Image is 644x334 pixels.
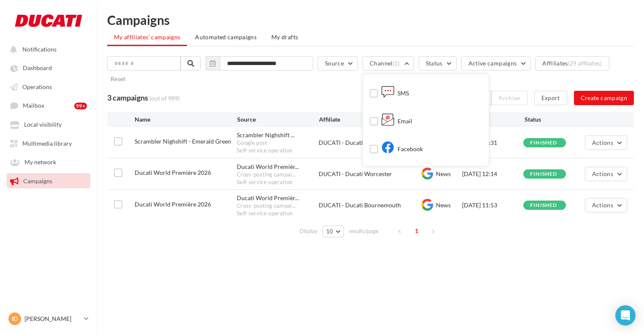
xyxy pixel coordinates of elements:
[319,115,422,124] div: Affiliate
[237,139,319,147] div: Google post
[326,228,333,235] span: 10
[319,138,421,147] div: DUCATI - Ducati Bournemouth
[363,56,414,71] button: Channel(1)
[436,170,451,177] span: News
[525,115,586,124] div: Status
[592,170,613,177] span: Actions
[534,91,567,105] button: Export
[195,33,257,41] span: Automated campaigns
[462,138,524,147] div: [DATE] 16:31
[237,171,296,179] span: Cross-posting campai...
[271,33,298,41] span: My drafts
[135,115,237,124] div: Name
[615,305,636,326] div: Open Intercom Messenger
[237,131,295,139] span: Scrambler Nighshift ...
[585,198,627,212] button: Actions
[22,140,72,147] span: Multimedia library
[393,60,400,67] span: (1)
[107,74,129,84] button: Reset
[237,147,319,155] div: Self-service operation
[5,98,92,113] a: Mailbox 99+
[237,202,296,210] span: Cross-posting campai...
[237,163,299,171] span: Ducati World Premièr...
[24,315,81,323] p: [PERSON_NAME]
[5,136,92,151] a: Multimedia library
[585,136,627,150] button: Actions
[461,56,531,71] button: Active campaigns
[463,115,525,124] div: Date
[135,138,231,145] span: Scrambler Nighshift - Emerald Green
[237,194,299,202] span: Ducati World Premièr...
[585,167,627,181] button: Actions
[12,315,18,323] span: ID
[462,170,524,178] div: [DATE] 12:14
[436,201,451,209] span: News
[462,201,524,209] div: [DATE] 11:53
[382,143,423,156] div: Facebook
[535,56,609,71] button: Affiliates(29 affiliates)
[300,227,318,235] span: Display
[237,115,319,124] div: Source
[574,91,634,105] button: Create campaign
[322,225,344,237] button: 10
[491,91,527,105] button: Archive
[5,60,92,75] a: Dashboard
[7,311,90,327] a: ID [PERSON_NAME]
[107,14,634,26] h1: Campaigns
[319,170,421,178] div: DUCATI - Ducati Worcester
[135,169,211,176] span: Ducati World Première 2026
[318,56,358,71] button: Source
[74,103,87,109] div: 99+
[23,102,44,109] span: Mailbox
[5,154,92,169] a: My network
[22,83,52,90] span: Operations
[5,173,92,188] a: Campaigns
[592,201,613,209] span: Actions
[107,93,148,102] span: 3 campaigns
[5,79,92,94] a: Operations
[149,95,180,102] span: (out of 989)
[237,179,319,186] div: Self-service operation
[24,121,62,128] span: Local visibility
[530,140,557,146] div: finished
[382,115,412,128] div: Email
[237,210,319,217] div: Self-service operation
[592,139,613,146] span: Actions
[23,177,52,185] span: Campaigns
[5,117,92,132] a: Local visibility
[22,46,57,53] span: Notifications
[5,41,89,57] button: Notifications
[23,65,52,72] span: Dashboard
[135,201,211,208] span: Ducati World Première 2026
[382,87,409,100] div: SMS
[468,60,517,67] span: Active campaigns
[568,60,602,67] div: (29 affiliates)
[24,159,56,166] span: My network
[410,224,423,238] span: 1
[530,203,557,208] div: finished
[530,171,557,177] div: finished
[349,227,379,235] span: results/page
[319,201,421,209] div: DUCATI - Ducati Bournemouth
[419,56,457,71] button: Status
